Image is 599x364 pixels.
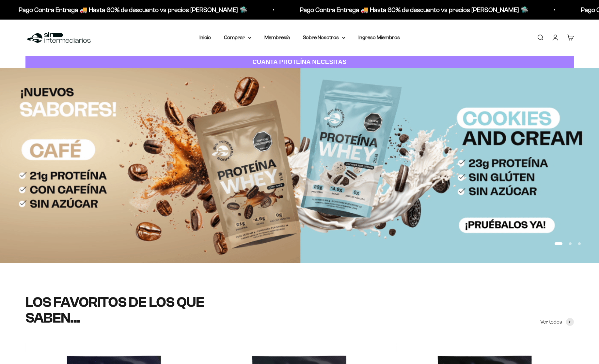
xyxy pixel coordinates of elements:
a: Membresía [264,35,290,40]
p: Pago Contra Entrega 🚚 Hasta 60% de descuento vs precios [PERSON_NAME] 🛸 [19,5,247,15]
summary: Sobre Nosotros [303,33,345,42]
a: Inicio [199,35,211,40]
p: Pago Contra Entrega 🚚 Hasta 60% de descuento vs precios [PERSON_NAME] 🛸 [300,5,528,15]
strong: CUANTA PROTEÍNA NECESITAS [252,58,347,65]
a: CUANTA PROTEÍNA NECESITAS [25,56,574,68]
a: Ingreso Miembros [358,35,400,40]
split-lines: LOS FAVORITOS DE LOS QUE SABEN... [25,294,204,326]
span: Ver todos [540,318,562,326]
a: Ver todos [540,318,574,326]
summary: Comprar [224,33,251,42]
